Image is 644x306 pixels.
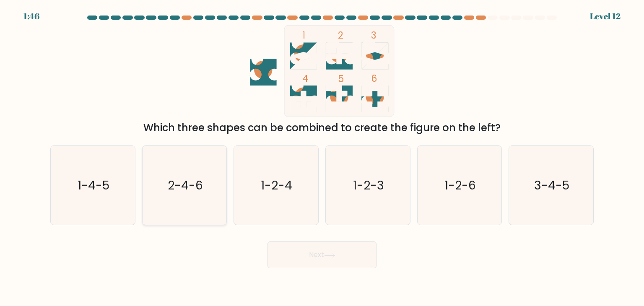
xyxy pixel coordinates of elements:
text: 1-2-4 [261,177,293,194]
tspan: 4 [302,72,309,85]
div: 1:46 [23,10,39,23]
div: Level 12 [590,10,621,23]
button: Next [267,241,377,268]
tspan: 3 [371,29,376,42]
tspan: 2 [338,29,343,42]
text: 3-4-5 [534,177,569,194]
tspan: 1 [302,29,305,42]
tspan: 5 [338,72,344,86]
tspan: 6 [371,72,377,85]
text: 1-4-5 [78,177,109,194]
text: 2-4-6 [168,177,203,194]
div: Which three shapes can be combined to create the figure on the left? [55,120,589,135]
text: 1-2-3 [353,177,384,194]
text: 1-2-6 [444,177,476,194]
